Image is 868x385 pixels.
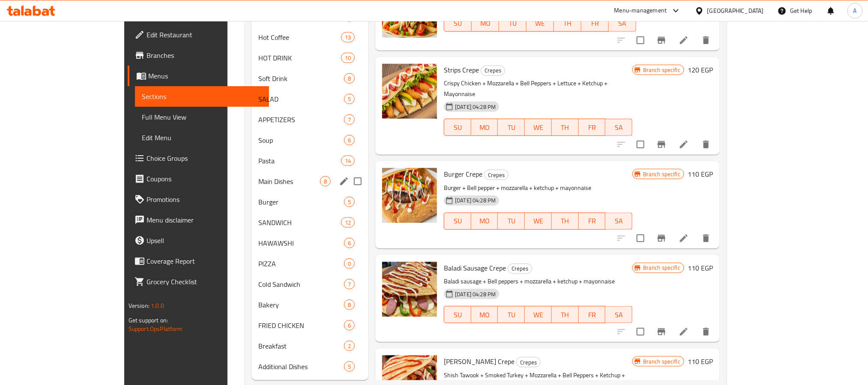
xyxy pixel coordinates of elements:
div: Cold Sandwich [258,279,344,289]
button: SA [609,15,636,32]
button: FR [579,306,606,323]
div: APPETIZERS [258,114,344,125]
span: Sections [142,91,262,102]
span: 8 [344,301,354,309]
button: SU [444,119,471,136]
div: HOT DRINK [258,53,341,63]
span: Select to update [632,135,650,153]
div: items [320,176,331,186]
span: 5 [344,363,354,371]
span: HAWAWSHI [258,238,344,248]
span: Branch specific [640,170,684,178]
div: items [344,259,355,269]
a: Coupons [128,168,269,189]
button: TU [499,15,527,32]
span: TU [501,121,521,134]
div: items [341,217,355,228]
span: Branch specific [640,358,684,366]
span: Soup [258,135,344,145]
span: 6 [344,322,354,330]
span: 0 [344,260,354,268]
span: [DATE] 04:28 PM [452,196,499,205]
button: Branch-specific-item [651,30,672,51]
button: TH [554,15,581,32]
span: SA [612,17,633,30]
span: Coverage Report [147,256,262,266]
a: Edit Menu [135,127,269,148]
img: Strips Crepe [382,64,437,119]
span: PIZZA [258,259,344,269]
div: Crepes [484,170,509,180]
button: SU [444,213,471,230]
div: items [341,53,355,63]
div: items [344,73,355,84]
span: WE [528,215,548,227]
div: Bakery [258,300,344,310]
div: Menu-management [614,6,667,16]
div: Breakfast [258,341,344,351]
div: Pasta14 [251,150,368,171]
p: Baladi sausage + Bell peppers + mozzarella + ketchup + mayonnaise [444,276,632,287]
div: Main Dishes [258,176,320,186]
button: Branch-specific-item [651,228,672,249]
span: 10 [341,54,354,62]
div: Additional Dishes5 [251,356,368,377]
span: Crepes [485,170,508,180]
a: Coverage Report [128,251,269,271]
span: SU [448,309,468,321]
button: delete [696,322,716,342]
span: Promotions [147,194,262,205]
div: SANDWICH [258,217,341,228]
div: Soup6 [251,130,368,150]
span: Branch specific [640,66,684,74]
div: APPETIZERS7 [251,109,368,130]
button: SU [444,306,471,323]
div: SALAD5 [251,89,368,109]
button: MO [472,15,499,32]
span: 5 [344,95,354,103]
a: Choice Groups [128,148,269,168]
button: WE [525,119,552,136]
span: 14 [341,157,354,165]
div: Bakery8 [251,295,368,315]
button: delete [696,228,716,249]
button: WE [525,213,552,230]
span: 1.0.0 [151,300,164,311]
a: Promotions [128,189,269,210]
span: Additional Dishes [258,361,344,372]
button: Branch-specific-item [651,134,672,155]
span: 7 [344,116,354,124]
span: Crepes [508,264,532,274]
span: MO [475,17,496,30]
div: items [344,361,355,372]
button: FR [581,15,609,32]
span: Menu disclaimer [147,215,262,225]
a: Grocery Checklist [128,271,269,292]
span: Strips Crepe [444,63,479,76]
span: Burger [258,197,344,207]
span: Soft Drink [258,73,344,84]
span: Crepes [481,66,505,75]
button: TU [498,306,525,323]
span: 6 [344,136,354,144]
span: FRIED CHICKEN [258,320,344,331]
button: FR [579,119,606,136]
a: Menu disclaimer [128,210,269,230]
div: Pasta [258,156,341,166]
span: [DATE] 04:28 PM [452,290,499,298]
span: Baladi Sausage Crepe [444,262,506,274]
span: Burger Crepe [444,168,482,180]
span: 7 [344,280,354,289]
button: TH [552,119,579,136]
span: MO [475,309,495,321]
span: 6 [344,239,354,247]
span: 5 [344,198,354,206]
span: Crepes [517,358,540,367]
button: delete [696,134,716,155]
span: 2 [344,342,354,350]
button: TH [552,213,579,230]
span: SA [609,309,629,321]
button: SA [605,119,632,136]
